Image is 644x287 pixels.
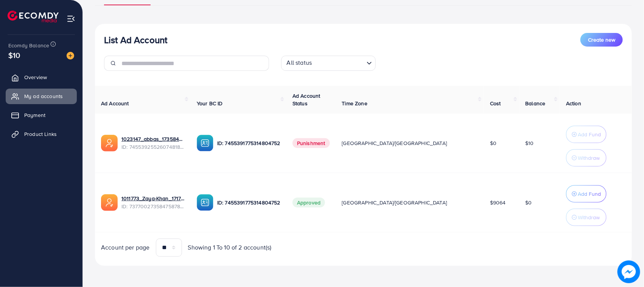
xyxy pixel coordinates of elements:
[101,194,118,211] img: ic-ads-acc.e4c84228.svg
[566,185,607,203] button: Add Fund
[578,130,601,139] p: Add Fund
[101,100,129,107] span: Ad Account
[104,34,167,45] h3: List Ad Account
[566,100,581,107] span: Action
[121,143,185,151] span: ID: 7455392552607481857
[578,153,600,162] p: Withdraw
[342,100,367,107] span: Time Zone
[578,213,600,222] p: Withdraw
[121,203,185,210] span: ID: 7377002735847587841
[281,56,376,71] div: Search for option
[342,139,447,147] span: [GEOGRAPHIC_DATA]/[GEOGRAPHIC_DATA]
[618,260,640,283] img: image
[292,138,330,148] span: Punishment
[490,100,501,107] span: Cost
[8,50,20,61] span: $10
[588,36,615,44] span: Create new
[490,199,506,206] span: $9064
[285,57,314,69] span: All status
[566,209,607,226] button: Withdraw
[292,198,325,207] span: Approved
[566,149,607,167] button: Withdraw
[342,199,447,206] span: [GEOGRAPHIC_DATA]/[GEOGRAPHIC_DATA]
[580,33,623,47] button: Create new
[197,135,213,151] img: ic-ba-acc.ded83a64.svg
[121,195,185,202] a: 1011773_Zaya-Khan_1717592302951
[24,111,45,119] span: Payment
[490,139,496,147] span: $0
[188,243,272,252] span: Showing 1 To 10 of 2 account(s)
[292,92,320,107] span: Ad Account Status
[217,198,280,207] p: ID: 7455391775314804752
[566,126,607,143] button: Add Fund
[526,100,546,107] span: Balance
[6,108,77,123] a: Payment
[314,57,363,69] input: Search for option
[24,73,47,81] span: Overview
[121,195,185,210] div: <span class='underline'>1011773_Zaya-Khan_1717592302951</span></br>7377002735847587841
[101,135,118,151] img: ic-ads-acc.e4c84228.svg
[197,100,223,107] span: Your BC ID
[6,126,77,142] a: Product Links
[67,14,75,23] img: menu
[121,135,185,143] a: 1023147_abbas_1735843853887
[24,130,57,138] span: Product Links
[67,52,74,59] img: image
[526,199,532,206] span: $0
[121,135,185,151] div: <span class='underline'>1023147_abbas_1735843853887</span></br>7455392552607481857
[24,92,63,100] span: My ad accounts
[197,194,213,211] img: ic-ba-acc.ded83a64.svg
[6,70,77,85] a: Overview
[8,42,49,49] span: Ecomdy Balance
[8,11,59,22] img: logo
[6,89,77,104] a: My ad accounts
[217,139,280,148] p: ID: 7455391775314804752
[526,139,534,147] span: $10
[101,243,150,252] span: Account per page
[578,189,601,198] p: Add Fund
